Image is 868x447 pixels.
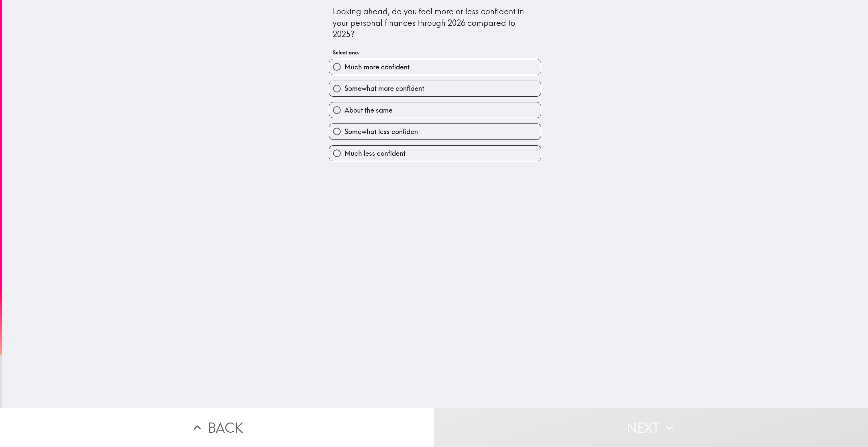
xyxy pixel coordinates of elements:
[329,124,541,139] button: Somewhat less confident
[329,102,541,118] button: About the same
[434,408,868,447] button: Next
[345,149,405,158] span: Much less confident
[345,84,424,93] span: Somewhat more confident
[345,62,410,72] span: Much more confident
[329,81,541,96] button: Somewhat more confident
[333,49,537,56] h6: Select one.
[345,127,420,136] span: Somewhat less confident
[329,59,541,74] button: Much more confident
[345,105,393,115] span: About the same
[333,6,537,40] div: Looking ahead, do you feel more or less confident in your personal finances through 2026 compared...
[329,146,541,161] button: Much less confident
